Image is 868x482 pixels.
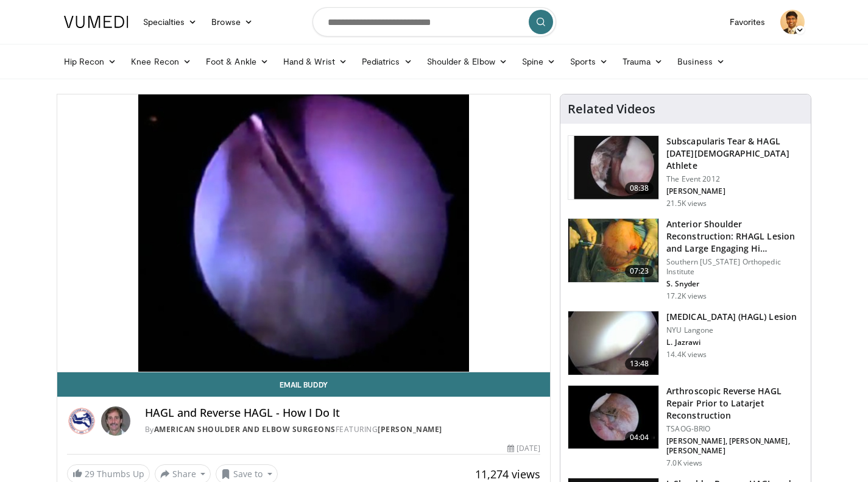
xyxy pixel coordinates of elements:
[666,174,803,184] p: The Event 2012
[666,291,707,301] p: 17.2K views
[568,311,803,375] a: 13:48 [MEDICAL_DATA] (HAGL) Lesion NYU Langone L. Jazrawi 14.4K views
[378,424,442,434] a: [PERSON_NAME]
[568,135,803,208] a: 08:38 Subscapularis Tear & HAGL [DATE][DEMOGRAPHIC_DATA] Athlete The Event 2012 [PERSON_NAME] 21....
[57,49,124,74] a: Hip Recon
[507,443,540,454] div: [DATE]
[666,279,803,289] p: S. Snyder
[625,265,654,277] span: 07:23
[101,406,130,436] img: Avatar
[666,436,803,456] p: [PERSON_NAME], [PERSON_NAME], [PERSON_NAME]
[57,94,551,372] video-js: Video Player
[568,385,803,468] a: 04:04 Arthroscopic Reverse HAGL Repair Prior to Latarjet Reconstruction TSAOG-BRIO [PERSON_NAME],...
[780,10,805,34] img: Avatar
[568,218,803,301] a: 07:23 Anterior Shoulder Reconstruction: RHAGL Lesion and Large Engaging Hi… Southern [US_STATE] O...
[625,182,654,194] span: 08:38
[666,257,803,277] p: Southern [US_STATE] Orthopedic Institute
[475,467,540,481] span: 11,274 views
[568,386,658,449] img: O0cEsGv5RdudyPNn4xMDoxOjBzMTt2bJ.150x105_q85_crop-smart_upscale.jpg
[666,199,707,208] p: 21.5K views
[615,49,671,74] a: Trauma
[722,10,773,34] a: Favorites
[515,49,563,74] a: Spine
[568,102,655,116] h4: Related Videos
[276,49,355,74] a: Hand & Wrist
[64,16,129,28] img: VuMedi Logo
[666,424,803,434] p: TSAOG-BRIO
[666,311,797,323] h3: [MEDICAL_DATA] (HAGL) Lesion
[136,10,205,34] a: Specialties
[670,49,732,74] a: Business
[199,49,276,74] a: Foot & Ankle
[57,372,551,397] a: Email Buddy
[85,468,94,480] span: 29
[154,424,336,434] a: American Shoulder and Elbow Surgeons
[666,385,803,422] h3: Arthroscopic Reverse HAGL Repair Prior to Latarjet Reconstruction
[666,135,803,172] h3: Subscapularis Tear & HAGL [DATE][DEMOGRAPHIC_DATA] Athlete
[563,49,615,74] a: Sports
[124,49,199,74] a: Knee Recon
[666,338,797,347] p: L. Jazrawi
[666,458,702,468] p: 7.0K views
[568,219,658,282] img: eolv1L8ZdYrFVOcH4xMDoxOjBrO-I4W8.150x105_q85_crop-smart_upscale.jpg
[312,7,556,37] input: Search topics, interventions
[568,136,658,199] img: 5SPjETdNCPS-ZANX4xMDoxOjB1O8AjAz_2.150x105_q85_crop-smart_upscale.jpg
[420,49,515,74] a: Shoulder & Elbow
[625,358,654,370] span: 13:48
[666,218,803,255] h3: Anterior Shoulder Reconstruction: RHAGL Lesion and Large Engaging Hi…
[145,424,541,435] div: By FEATURING
[145,406,541,420] h4: HAGL and Reverse HAGL - How I Do It
[67,406,96,436] img: American Shoulder and Elbow Surgeons
[666,186,803,196] p: [PERSON_NAME]
[355,49,420,74] a: Pediatrics
[625,431,654,444] span: 04:04
[666,350,707,360] p: 14.4K views
[568,311,658,375] img: 318915_0003_1.png.150x105_q85_crop-smart_upscale.jpg
[666,325,797,335] p: NYU Langone
[204,10,260,34] a: Browse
